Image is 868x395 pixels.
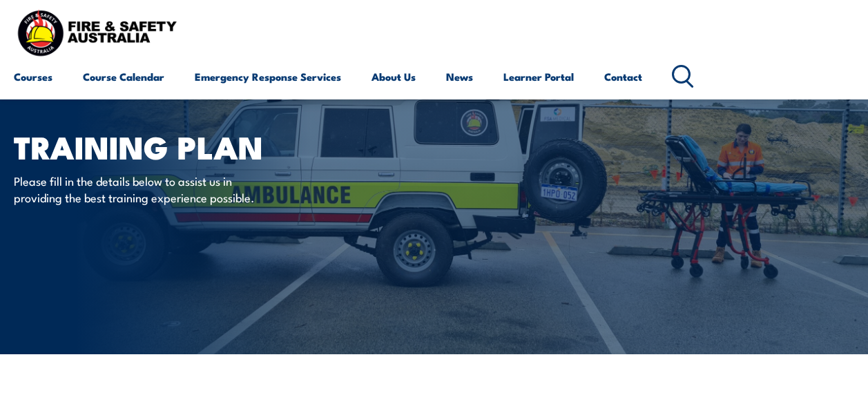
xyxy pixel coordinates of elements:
[372,60,416,93] a: About Us
[83,60,164,93] a: Course Calendar
[14,60,52,93] a: Courses
[446,60,473,93] a: News
[14,173,266,205] p: Please fill in the details below to assist us in providing the best training experience possible.
[195,60,341,93] a: Emergency Response Services
[14,133,355,160] h1: Training plan
[604,60,642,93] a: Contact
[503,60,574,93] a: Learner Portal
